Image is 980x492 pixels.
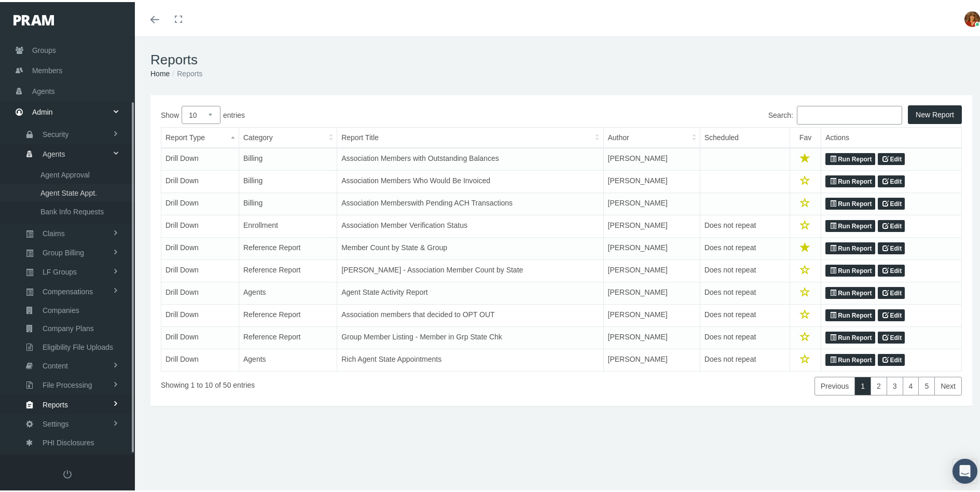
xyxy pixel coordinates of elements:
td: Reference Report [239,258,337,280]
span: Content [43,355,68,373]
td: Association Members Who Would Be Invoiced [337,169,603,191]
td: Drill Down [161,325,239,347]
span: Agent Approval [40,164,90,182]
td: Association Memberswith Pending ACH Transactions [337,191,603,213]
td: [PERSON_NAME] [603,280,700,303]
span: Security [43,124,69,141]
li: Reports [170,66,202,77]
td: Billing [239,169,337,191]
td: Does not repeat [700,325,790,347]
td: Does not repeat [700,347,790,370]
th: Category: activate to sort column ascending [239,126,337,146]
a: Edit [878,352,905,364]
td: [PERSON_NAME] [603,236,700,258]
td: [PERSON_NAME] [603,213,700,236]
td: Member Count by State & Group [337,236,603,258]
td: Reference Report [239,303,337,325]
div: Open Intercom Messenger [953,457,977,482]
td: Reference Report [239,325,337,347]
a: Edit [878,263,905,275]
a: Edit [878,218,905,230]
span: PHI Disclosures [43,432,94,449]
button: New Report [908,103,962,122]
th: Actions [821,126,962,146]
td: [PERSON_NAME] [603,191,700,213]
span: Agents [43,143,65,161]
span: File Processing [43,374,92,392]
a: Edit [878,196,905,208]
a: 1 [854,375,871,393]
td: Agent State Activity Report [337,280,603,303]
td: Drill Down [161,146,239,169]
th: Author: activate to sort column ascending [603,126,700,146]
a: Edit [878,330,905,342]
a: Run Report [825,352,875,364]
a: Run Report [825,196,875,208]
span: Settings [43,413,69,431]
td: Agents [239,347,337,370]
a: Run Report [825,173,875,186]
td: Drill Down [161,258,239,280]
td: Drill Down [161,213,239,236]
span: Reports [43,394,68,412]
th: Report Type: activate to sort column descending [161,126,239,146]
span: Admin [32,100,53,120]
td: Association Member Verification Status [337,213,603,236]
td: Drill Down [161,169,239,191]
label: Search: [561,104,902,122]
td: [PERSON_NAME] [603,303,700,325]
a: Run Report [825,218,875,230]
a: Run Report [825,307,875,320]
a: Edit [878,151,905,163]
img: S_Profile_Picture_5386.jpg [964,9,980,25]
a: 2 [871,375,887,393]
span: Company Plans [43,318,94,335]
a: Run Report [825,240,875,253]
td: Does not repeat [700,236,790,258]
label: Show entries [161,104,561,122]
td: [PERSON_NAME] [603,325,700,347]
td: Does not repeat [700,303,790,325]
span: LF Groups [43,261,77,279]
th: Report Title: activate to sort column ascending [337,126,603,146]
td: Rich Agent State Appointments [337,347,603,370]
a: Edit [878,240,905,253]
span: Group Billing [43,242,84,259]
td: Drill Down [161,303,239,325]
span: Eligibility File Uploads [43,336,113,354]
td: Drill Down [161,236,239,258]
td: Drill Down [161,191,239,213]
td: [PERSON_NAME] [603,347,700,370]
th: Scheduled [700,126,790,146]
td: Billing [239,191,337,213]
select: Showentries [182,104,220,122]
td: Drill Down [161,347,239,370]
a: Edit [878,173,905,186]
td: Association Members with Outstanding Balances [337,146,603,169]
a: Next [934,375,962,393]
td: Reference Report [239,236,337,258]
img: PRAM_20_x_78.png [13,13,54,23]
a: Edit [878,307,905,320]
a: Run Report [825,330,875,342]
a: 3 [887,375,903,393]
td: [PERSON_NAME] [603,169,700,191]
td: Group Member Listing - Member in Grp State Chk [337,325,603,347]
td: Does not repeat [700,258,790,280]
td: Billing [239,146,337,169]
td: Does not repeat [700,280,790,303]
td: [PERSON_NAME] [603,258,700,280]
a: Run Report [825,285,875,297]
a: Home [150,67,170,76]
h1: Reports [150,50,972,66]
td: Agents [239,280,337,303]
span: Agent State Appt. [40,182,97,200]
a: Run Report [825,263,875,275]
span: Groups [32,38,56,58]
a: 4 [903,375,919,393]
span: Claims [43,223,65,240]
a: Edit [878,285,905,297]
th: Fav [790,126,821,146]
td: Drill Down [161,280,239,303]
span: Members [32,59,62,78]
